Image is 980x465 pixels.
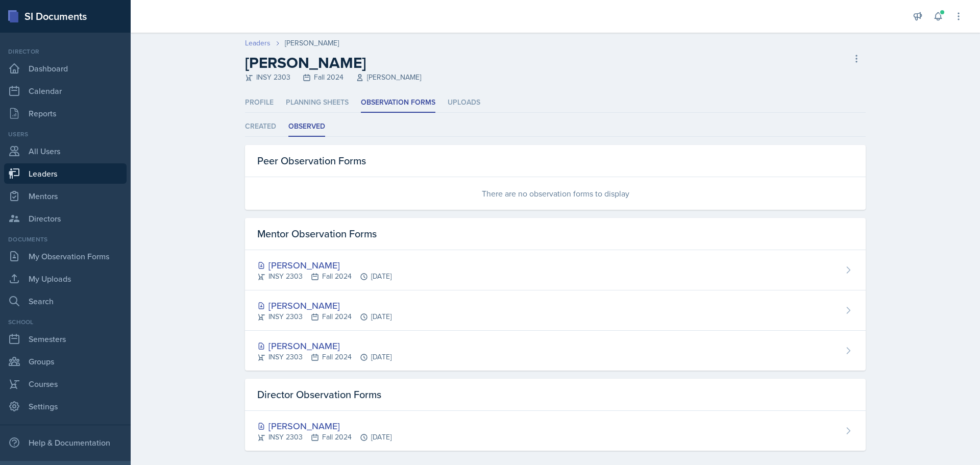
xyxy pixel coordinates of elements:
[257,339,391,353] div: [PERSON_NAME]
[257,432,391,443] div: INSY 2303 Fall 2024 [DATE]
[245,177,866,210] div: There are no observation forms to display
[4,186,127,206] a: Mentors
[4,432,127,453] div: Help & Documentation
[257,271,391,282] div: INSY 2303 Fall 2024 [DATE]
[257,352,391,362] div: INSY 2303 Fall 2024 [DATE]
[4,58,127,79] a: Dashboard
[245,38,271,48] a: Leaders
[4,141,127,161] a: All Users
[245,379,866,411] div: Director Observation Forms
[245,218,866,250] div: Mentor Observation Forms
[4,208,127,229] a: Directors
[245,331,866,371] a: [PERSON_NAME] INSY 2303Fall 2024[DATE]
[257,419,391,433] div: [PERSON_NAME]
[4,374,127,394] a: Courses
[288,117,325,137] li: Observed
[4,246,127,266] a: My Observation Forms
[4,103,127,124] a: Reports
[245,54,421,72] h2: [PERSON_NAME]
[257,299,391,312] div: [PERSON_NAME]
[4,351,127,372] a: Groups
[245,117,276,137] li: Created
[361,93,435,113] li: Observation Forms
[4,268,127,289] a: My Uploads
[4,235,127,244] div: Documents
[245,72,421,83] div: INSY 2303 Fall 2024 [PERSON_NAME]
[4,396,127,417] a: Settings
[245,250,866,290] a: [PERSON_NAME] INSY 2303Fall 2024[DATE]
[4,47,127,56] div: Director
[286,93,349,113] li: Planning Sheets
[4,329,127,349] a: Semesters
[245,411,866,451] a: [PERSON_NAME] INSY 2303Fall 2024[DATE]
[257,311,391,322] div: INSY 2303 Fall 2024 [DATE]
[4,163,127,184] a: Leaders
[245,145,866,177] div: Peer Observation Forms
[245,290,866,331] a: [PERSON_NAME] INSY 2303Fall 2024[DATE]
[285,38,339,48] div: [PERSON_NAME]
[4,291,127,311] a: Search
[257,258,391,272] div: [PERSON_NAME]
[4,317,127,327] div: School
[245,93,274,113] li: Profile
[448,93,480,113] li: Uploads
[4,81,127,101] a: Calendar
[4,130,127,139] div: Users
